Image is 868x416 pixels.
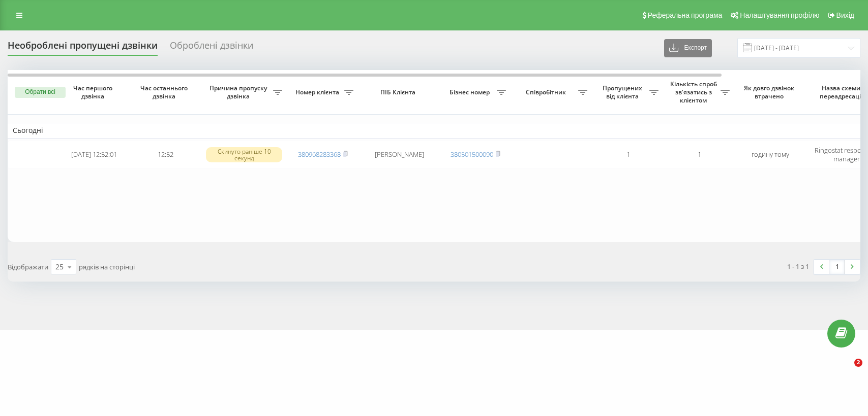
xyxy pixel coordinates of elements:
[58,141,130,169] td: [DATE] 12:52:01
[67,84,122,100] span: Час першого дзвінка
[592,141,664,169] td: 1
[15,87,66,98] button: Обрати всі
[298,150,341,159] a: 380968283368
[170,40,253,56] div: Оброблені дзвінки
[648,11,723,19] span: Реферальна програма
[597,84,649,100] span: Пропущених від клієнта
[836,11,854,19] span: Вихід
[79,262,135,271] span: рядків на сторінці
[8,40,158,56] div: Необроблені пропущені дзвінки
[445,88,497,96] span: Бізнес номер
[740,11,819,19] span: Налаштування профілю
[664,39,712,57] button: Експорт
[854,359,862,367] span: 2
[516,88,578,96] span: Співробітник
[829,260,845,274] a: 1
[735,141,806,169] td: годину тому
[669,80,721,104] span: Кількість спроб зв'язатись з клієнтом
[451,150,493,159] a: 380501500090
[833,359,858,383] iframe: Intercom live chat
[138,84,193,100] span: Час останнього дзвінка
[358,141,440,169] td: [PERSON_NAME]
[367,88,431,96] span: ПІБ Клієнта
[8,262,48,271] span: Відображати
[664,141,735,169] td: 1
[55,262,64,272] div: 25
[206,147,282,162] div: Скинуто раніше 10 секунд
[206,84,273,100] span: Причина пропуску дзвінка
[292,88,344,96] span: Номер клієнта
[787,261,809,271] div: 1 - 1 з 1
[743,84,798,100] span: Як довго дзвінок втрачено
[130,141,201,169] td: 12:52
